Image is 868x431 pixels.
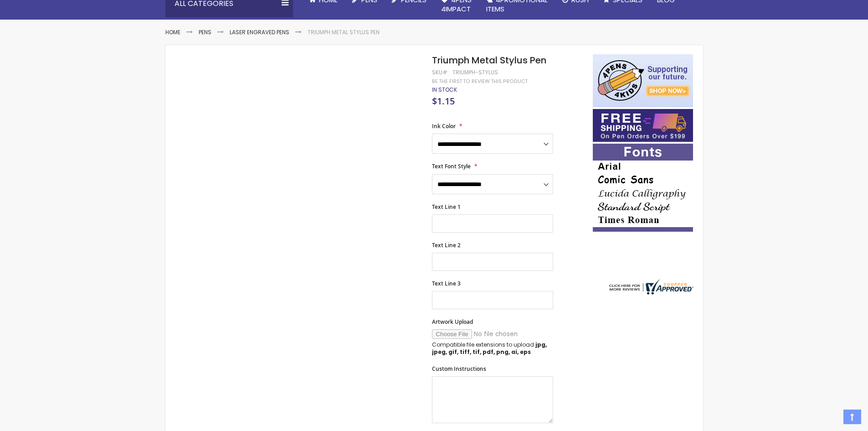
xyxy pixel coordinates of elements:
[593,54,693,107] img: 4pens 4 kids
[432,122,456,130] span: Ink Color
[843,410,861,424] a: Top
[230,28,289,36] a: Laser Engraved Pens
[593,109,693,142] img: Free shipping on orders over $199
[432,365,486,373] span: Custom Instructions
[432,86,457,93] span: In stock
[432,341,553,356] p: Compatible file extensions to upload:
[432,78,528,85] a: Be the first to review this product
[432,95,455,107] span: $1.15
[432,86,457,93] div: Availability
[432,280,461,287] span: Text Line 3
[452,69,498,76] div: Triumph-Stylus
[199,28,211,36] a: Pens
[432,54,546,67] span: Triumph Metal Stylus Pen
[432,68,449,76] strong: SKU
[165,28,180,36] a: Home
[432,241,461,249] span: Text Line 2
[593,144,693,232] img: font-personalization-examples
[432,318,473,326] span: Artwork Upload
[432,341,547,356] strong: jpg, jpeg, gif, tiff, tif, pdf, png, ai, eps
[607,279,693,295] img: 4pens.com widget logo
[432,203,461,211] span: Text Line 1
[607,289,693,296] a: 4pens.com certificate URL
[432,162,471,170] span: Text Font Style
[308,29,380,36] li: Triumph Metal Stylus Pen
